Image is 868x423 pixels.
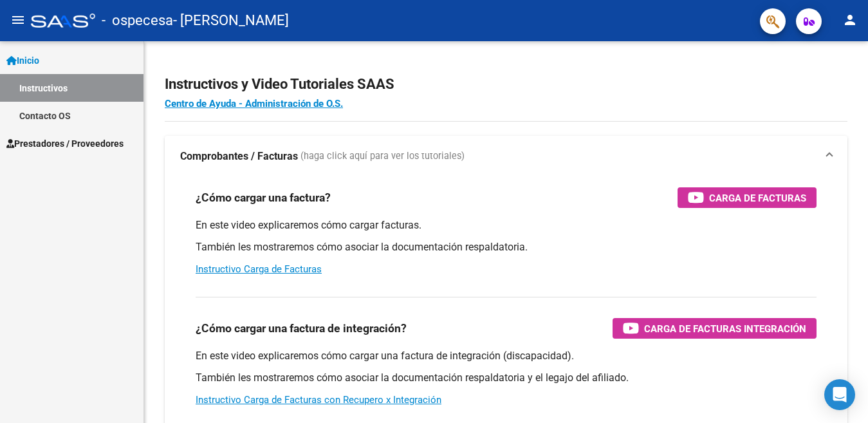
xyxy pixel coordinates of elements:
button: Carga de Facturas Integración [613,318,817,339]
span: - ospecesa [102,6,173,35]
h3: ¿Cómo cargar una factura de integración? [196,319,407,337]
p: En este video explicaremos cómo cargar facturas. [196,218,817,232]
span: (haga click aquí para ver los tutoriales) [300,149,465,164]
p: También les mostraremos cómo asociar la documentación respaldatoria. [196,240,817,254]
span: Prestadores / Proveedores [6,136,124,151]
span: Inicio [6,53,39,68]
span: Carga de Facturas [709,190,806,206]
h2: Instructivos y Video Tutoriales SAAS [165,72,847,97]
p: También les mostraremos cómo asociar la documentación respaldatoria y el legajo del afiliado. [196,371,817,385]
a: Instructivo Carga de Facturas [196,263,322,275]
button: Carga de Facturas [678,187,817,208]
mat-icon: menu [10,12,26,28]
mat-expansion-panel-header: Comprobantes / Facturas (haga click aquí para ver los tutoriales) [165,136,847,177]
p: En este video explicaremos cómo cargar una factura de integración (discapacidad). [196,349,817,363]
span: Carga de Facturas Integración [644,321,806,337]
a: Centro de Ayuda - Administración de O.S. [165,98,343,109]
a: Instructivo Carga de Facturas con Recupero x Integración [196,394,441,406]
span: - [PERSON_NAME] [173,6,289,35]
div: Open Intercom Messenger [824,379,855,410]
h3: ¿Cómo cargar una factura? [196,189,331,207]
strong: Comprobantes / Facturas [180,149,298,164]
mat-icon: person [842,12,858,28]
